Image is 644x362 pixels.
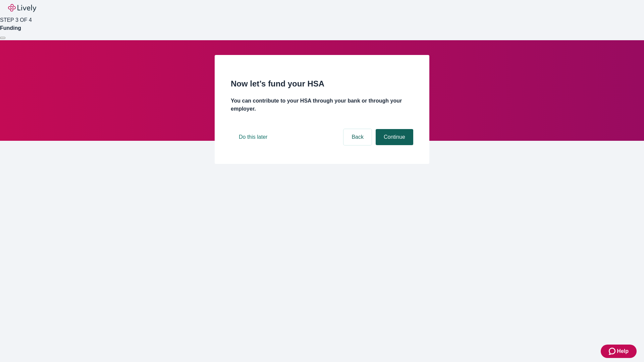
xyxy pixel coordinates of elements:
button: Continue [376,129,413,145]
span: Help [617,347,629,355]
button: Do this later [231,129,275,145]
button: Back [343,129,372,145]
h2: Now let’s fund your HSA [231,78,413,90]
img: Lively [8,4,36,12]
svg: Zendesk support icon [609,347,617,355]
button: Zendesk support iconHelp [601,345,637,358]
h4: You can contribute to your HSA through your bank or through your employer. [231,97,413,113]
